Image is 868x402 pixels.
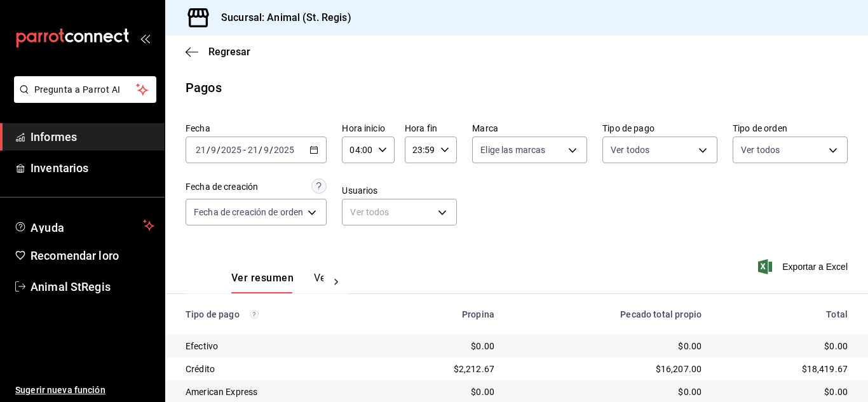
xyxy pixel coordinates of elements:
[480,145,545,155] font: Elige las marcas
[656,364,702,374] font: $16,207.00
[31,130,77,144] font: Informes
[186,341,218,351] font: Efectivo
[620,309,702,319] font: Pecado total propio
[250,310,259,319] svg: Los pagos realizados con Pay y otras terminales son montos brutos.
[31,249,119,262] font: Recomendar loro
[186,182,258,192] font: Fecha de creación
[259,145,262,155] font: /
[186,46,250,58] button: Regresar
[824,387,848,397] font: $0.00
[342,185,377,196] font: Usuarios
[314,272,362,284] font: Ver pagos
[31,280,111,293] font: Animal StRegis
[208,46,250,58] font: Regresar
[826,309,848,319] font: Total
[231,272,294,284] font: Ver resumen
[140,33,150,43] button: abrir_cajón_menú
[186,80,222,95] font: Pagos
[186,364,215,374] font: Crédito
[31,221,65,234] font: Ayuda
[350,207,389,217] font: Ver todos
[733,123,787,133] font: Tipo de orden
[761,259,848,274] button: Exportar a Excel
[231,271,323,293] div: pestañas de navegación
[678,341,702,351] font: $0.00
[194,207,303,217] font: Fecha de creación de orden
[263,145,269,155] input: --
[195,145,207,155] input: --
[186,123,210,133] font: Fecha
[217,145,220,155] font: /
[243,145,246,155] font: -
[31,161,88,175] font: Inventarios
[462,309,494,319] font: Propina
[247,145,259,155] input: --
[824,341,848,351] font: $0.00
[802,364,848,374] font: $18,419.67
[207,145,210,155] font: /
[9,92,156,105] a: Pregunta a Parrot AI
[269,145,273,155] font: /
[782,262,848,272] font: Exportar a Excel
[741,145,780,155] font: Ver todos
[14,76,156,103] button: Pregunta a Parrot AI
[186,387,257,397] font: American Express
[602,123,654,133] font: Tipo de pago
[186,309,240,319] font: Tipo de pago
[221,11,351,23] font: Sucursal: Animal (St. Regis)
[273,145,295,155] input: ----
[220,145,242,155] input: ----
[471,341,494,351] font: $0.00
[405,123,437,133] font: Hora fin
[611,145,649,155] font: Ver todos
[342,123,384,133] font: Hora inicio
[471,387,494,397] font: $0.00
[34,84,121,95] font: Pregunta a Parrot AI
[210,145,217,155] input: --
[15,385,105,395] font: Sugerir nueva función
[472,123,498,133] font: Marca
[454,364,494,374] font: $2,212.67
[678,387,702,397] font: $0.00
